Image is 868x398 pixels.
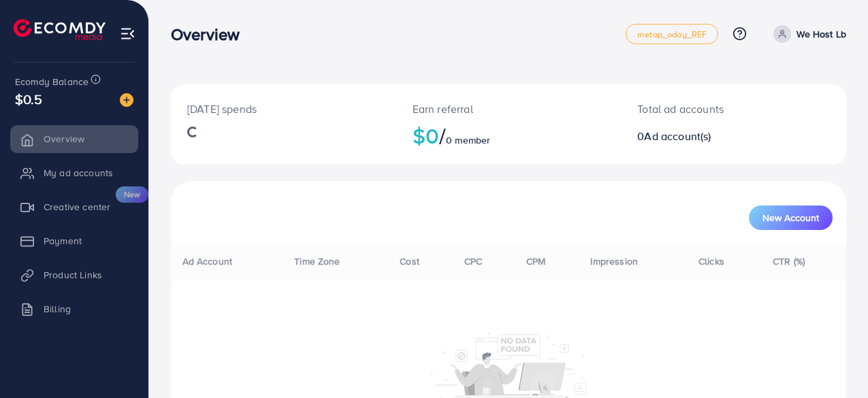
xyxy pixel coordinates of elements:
span: $0.5 [15,89,43,109]
span: / [439,120,446,151]
img: logo [14,19,106,40]
span: Ad account(s) [644,129,711,144]
span: Ecomdy Balance [15,75,89,88]
h2: $0 [413,122,605,148]
a: metap_oday_REF [626,24,718,44]
button: New Account [749,205,833,230]
span: metap_oday_REF [637,30,707,39]
p: Total ad accounts [637,101,773,117]
span: 0 member [446,133,490,147]
span: New Account [762,213,819,222]
h3: Overview [171,24,251,44]
p: Earn referral [413,101,605,117]
p: [DATE] spends [187,101,380,117]
a: We Host Lb [768,25,846,43]
img: image [120,93,133,107]
img: menu [120,26,135,42]
p: We Host Lb [797,26,846,42]
h2: 0 [637,130,773,143]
